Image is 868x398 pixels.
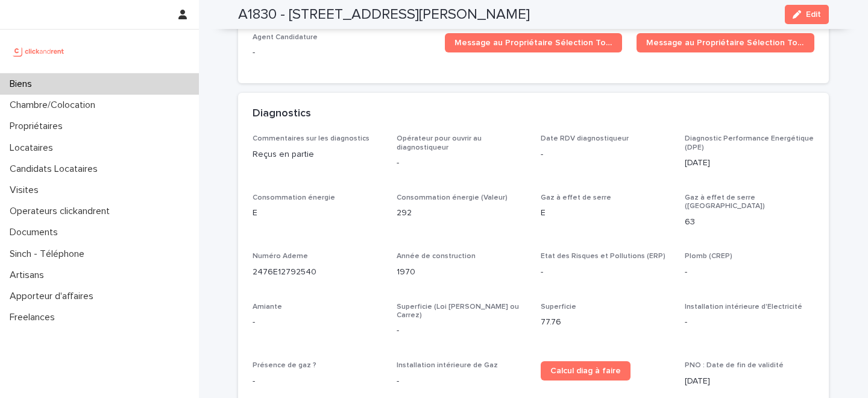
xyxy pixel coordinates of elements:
span: Edit [806,10,821,19]
p: Apporteur d'affaires [5,291,103,302]
h2: Diagnostics [253,107,311,121]
p: 2476E12792540 [253,266,382,279]
p: - [253,46,430,59]
img: UCB0brd3T0yccxBKYDjQ [10,39,68,63]
p: Visites [5,185,48,196]
p: Reçus en partie [253,148,382,161]
p: Freelances [5,312,64,323]
span: Numéro Ademe [253,253,308,260]
span: Diagnostic Performance Energétique (DPE) [685,135,814,151]
span: PNO : Date de fin de validité [685,362,784,369]
span: Installation intérieure de Gaz [397,362,498,369]
button: Edit [785,5,829,24]
a: Message au Propriétaire Sélection Top 2 [637,33,814,52]
h2: A1830 - [STREET_ADDRESS][PERSON_NAME] [238,6,530,24]
p: Locataires [5,142,63,154]
p: Artisans [5,270,54,281]
p: - [397,157,526,169]
p: [DATE] [685,157,814,169]
span: Calcul diag à faire [550,367,621,375]
p: Candidats Locataires [5,163,107,175]
span: Amiante [253,303,282,311]
p: Chambre/Colocation [5,99,105,111]
span: Date RDV diagnostiqueur [541,135,629,142]
span: Superficie (Loi [PERSON_NAME] ou Carrez) [397,303,519,319]
span: Gaz à effet de serre ([GEOGRAPHIC_DATA]) [685,194,765,210]
span: Consommation énergie [253,194,335,201]
span: Année de construction [397,253,476,260]
a: Message au Propriétaire Sélection Top 1 [445,33,623,52]
p: E [541,207,670,220]
p: Propriétaires [5,121,72,132]
p: - [253,316,382,329]
span: Plomb (CREP) [685,253,732,260]
span: Installation intérieure d'Electricité [685,303,802,311]
p: - [685,266,814,279]
span: Message au Propriétaire Sélection Top 1 [454,39,613,47]
p: 292 [397,207,526,220]
p: - [541,266,670,279]
span: Commentaires sur les diagnostics [253,135,370,142]
p: Sinch - Téléphone [5,248,94,260]
span: Etat des Risques et Pollutions (ERP) [541,253,665,260]
p: Biens [5,78,42,90]
span: Présence de gaz ? [253,362,316,369]
p: Documents [5,227,68,238]
p: - [397,324,526,337]
p: [DATE] [685,375,814,388]
p: - [253,375,382,388]
a: Calcul diag à faire [541,361,631,381]
p: - [397,375,526,388]
p: 1970 [397,266,526,279]
p: Operateurs clickandrent [5,206,119,217]
p: - [541,148,670,161]
span: Agent Candidature [253,34,318,41]
span: Opérateur pour ouvrir au diagnostiqueur [397,135,482,151]
span: Consommation énergie (Valeur) [397,194,508,201]
span: Superficie [541,303,576,311]
span: Message au Propriétaire Sélection Top 2 [646,39,805,47]
p: 63 [685,216,814,229]
p: 77.76 [541,316,670,329]
p: E [253,207,382,220]
p: - [685,316,814,329]
span: Gaz à effet de serre [541,194,611,201]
